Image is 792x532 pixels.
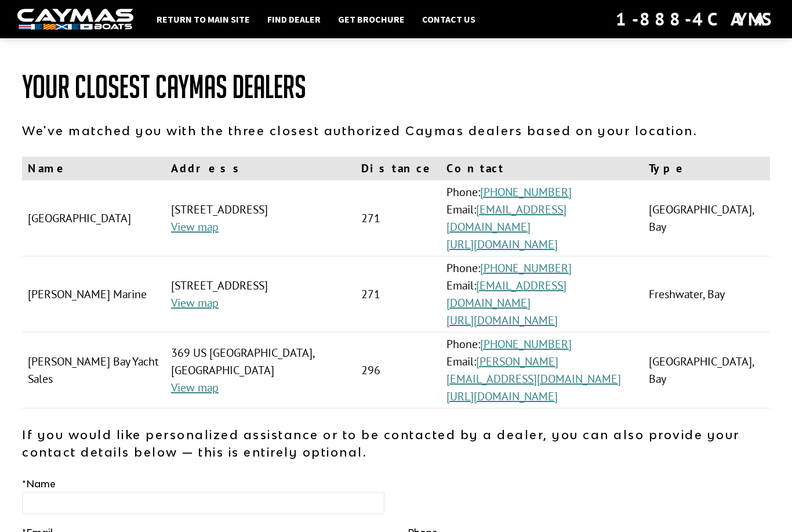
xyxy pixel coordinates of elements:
td: [STREET_ADDRESS] [165,180,355,256]
th: Type [643,157,770,180]
a: View map [171,295,219,310]
a: [EMAIL_ADDRESS][DOMAIN_NAME] [446,202,566,234]
td: [GEOGRAPHIC_DATA], Bay [643,180,770,256]
td: Freshwater, Bay [643,256,770,332]
a: [PERSON_NAME][EMAIL_ADDRESS][DOMAIN_NAME] [446,354,621,386]
a: [URL][DOMAIN_NAME] [446,313,558,328]
a: [URL][DOMAIN_NAME] [446,237,558,252]
a: [URL][DOMAIN_NAME] [446,389,558,404]
img: white-logo-c9c8dbefe5ff5ceceb0f0178aa75bf4bb51f6bca0971e226c86eb53dfe498488.png [17,9,133,30]
td: 271 [355,180,441,256]
td: 271 [355,256,441,332]
th: Distance [355,157,441,180]
td: 296 [355,332,441,408]
div: 1-888-4CAYMAS [616,6,775,32]
a: Find Dealer [261,12,326,27]
th: Contact [441,157,643,180]
td: [PERSON_NAME] Marine [22,256,165,332]
td: Phone: Email: [441,256,643,332]
th: Name [22,157,165,180]
label: Name [22,477,56,491]
a: [PHONE_NUMBER] [480,260,572,276]
td: [GEOGRAPHIC_DATA] [22,180,165,256]
a: Return to main site [151,12,256,27]
h1: Your Closest Caymas Dealers [22,70,770,104]
a: View map [171,219,219,234]
td: Phone: Email: [441,332,643,408]
p: If you would like personalized assistance or to be contacted by a dealer, you can also provide yo... [22,426,770,461]
a: [PHONE_NUMBER] [480,184,572,200]
a: View map [171,380,219,395]
a: Get Brochure [332,12,410,27]
td: [STREET_ADDRESS] [165,256,355,332]
a: [PHONE_NUMBER] [480,336,572,352]
p: We've matched you with the three closest authorized Caymas dealers based on your location. [22,122,770,139]
a: [EMAIL_ADDRESS][DOMAIN_NAME] [446,278,566,310]
td: Phone: Email: [441,180,643,256]
td: [GEOGRAPHIC_DATA], Bay [643,332,770,408]
td: 369 US [GEOGRAPHIC_DATA], [GEOGRAPHIC_DATA] [165,332,355,408]
th: Address [165,157,355,180]
a: Contact Us [416,12,481,27]
td: [PERSON_NAME] Bay Yacht Sales [22,332,165,408]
